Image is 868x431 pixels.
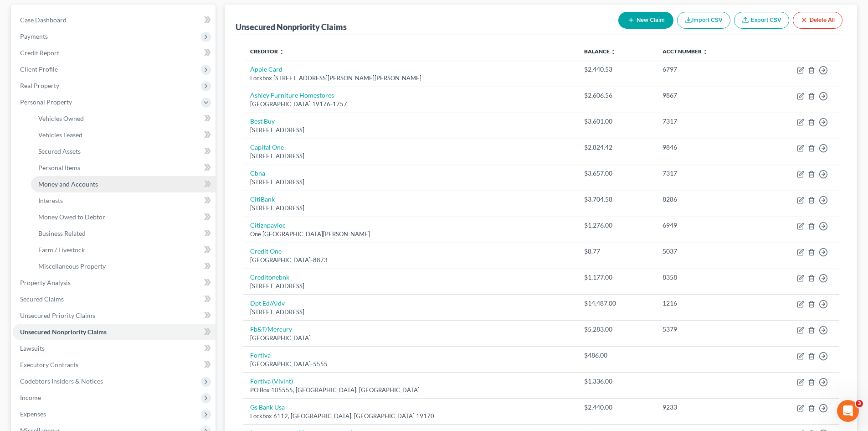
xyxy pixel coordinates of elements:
[250,351,271,359] a: Fortiva
[250,334,570,343] div: [GEOGRAPHIC_DATA]
[236,21,347,32] div: Unsecured Nonpriority Claims
[250,65,282,73] a: Apple Card
[703,49,708,55] i: unfold_more
[250,91,334,99] a: Ashley Furniture Homestores
[663,403,749,412] div: 9233
[611,49,616,55] i: unfold_more
[31,258,216,275] a: Miscellaneous Property
[250,126,570,135] div: [STREET_ADDRESS]
[31,160,216,176] a: Personal Items
[584,273,647,282] div: $1,177.00
[793,12,842,29] button: Delete All
[13,275,216,291] a: Property Analysis
[38,229,86,237] span: Business Related
[20,49,59,57] span: Credit Report
[31,143,216,160] a: Secured Assets
[584,117,647,126] div: $3,601.00
[584,169,647,178] div: $3,657.00
[31,176,216,192] a: Money and Accounts
[663,195,749,204] div: 8286
[663,299,749,308] div: 1216
[663,117,749,126] div: 7317
[250,386,570,395] div: PO Box 105555, [GEOGRAPHIC_DATA], [GEOGRAPHIC_DATA]
[663,273,749,282] div: 8358
[250,360,570,369] div: [GEOGRAPHIC_DATA]-5555
[250,204,570,213] div: [STREET_ADDRESS]
[31,110,216,127] a: Vehicles Owned
[250,100,570,109] div: [GEOGRAPHIC_DATA] 19176-1757
[250,377,293,385] a: Fortiva (Vivint)
[20,65,58,73] span: Client Profile
[250,256,570,265] div: [GEOGRAPHIC_DATA]-8873
[837,400,859,422] iframe: Intercom live chat
[663,91,749,100] div: 9867
[584,403,647,412] div: $2,440.00
[20,82,59,89] span: Real Property
[20,32,48,40] span: Payments
[38,131,82,139] span: Vehicles Leased
[20,361,78,369] span: Executory Contracts
[31,242,216,258] a: Farm / Livestock
[38,180,98,188] span: Money and Accounts
[20,377,103,385] span: Codebtors Insiders & Notices
[13,357,216,373] a: Executory Contracts
[856,400,863,407] span: 3
[584,221,647,230] div: $1,276.00
[584,65,647,74] div: $2,440.53
[663,143,749,152] div: 9846
[13,12,216,28] a: Case Dashboard
[20,344,45,352] span: Lawsuits
[31,127,216,143] a: Vehicles Leased
[618,12,673,29] button: New Claim
[663,325,749,334] div: 5379
[584,351,647,360] div: $486.00
[20,295,64,303] span: Secured Claims
[13,45,216,61] a: Credit Report
[20,328,107,336] span: Unsecured Nonpriority Claims
[677,12,730,29] button: Import CSV
[38,197,63,204] span: Interests
[250,299,285,307] a: Dpt Ed/Aidv
[584,48,616,55] a: Balance unfold_more
[38,246,85,254] span: Farm / Livestock
[13,291,216,307] a: Secured Claims
[663,48,708,55] a: Acct Number unfold_more
[38,114,84,122] span: Vehicles Owned
[20,279,71,286] span: Property Analysis
[13,340,216,357] a: Lawsuits
[663,65,749,74] div: 6797
[250,178,570,187] div: [STREET_ADDRESS]
[250,325,292,333] a: Fb&T/Mercury
[584,195,647,204] div: $3,704.58
[584,143,647,152] div: $2,824.42
[250,152,570,161] div: [STREET_ADDRESS]
[20,98,72,106] span: Personal Property
[250,169,265,177] a: Cbna
[38,213,105,221] span: Money Owed to Debtor
[38,262,106,270] span: Miscellaneous Property
[13,307,216,324] a: Unsecured Priority Claims
[31,209,216,225] a: Money Owed to Debtor
[250,117,275,125] a: Best Buy
[250,412,570,421] div: Lockbox 6112, [GEOGRAPHIC_DATA], [GEOGRAPHIC_DATA] 19170
[250,143,284,151] a: Capital One
[20,410,46,418] span: Expenses
[38,147,81,155] span: Secured Assets
[584,377,647,386] div: $1,336.00
[31,192,216,209] a: Interests
[250,308,570,317] div: [STREET_ADDRESS]
[250,48,284,55] a: Creditor unfold_more
[250,221,286,229] a: Citiznpayloc
[663,169,749,178] div: 7317
[20,16,67,24] span: Case Dashboard
[279,49,284,55] i: unfold_more
[250,273,289,281] a: Creditonebnk
[734,12,789,29] a: Export CSV
[250,230,570,239] div: One [GEOGRAPHIC_DATA][PERSON_NAME]
[663,247,749,256] div: 5037
[663,221,749,230] div: 6949
[584,325,647,334] div: $5,283.00
[250,195,275,203] a: CitiBank
[250,74,570,83] div: Lockbox [STREET_ADDRESS][PERSON_NAME][PERSON_NAME]
[20,312,95,319] span: Unsecured Priority Claims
